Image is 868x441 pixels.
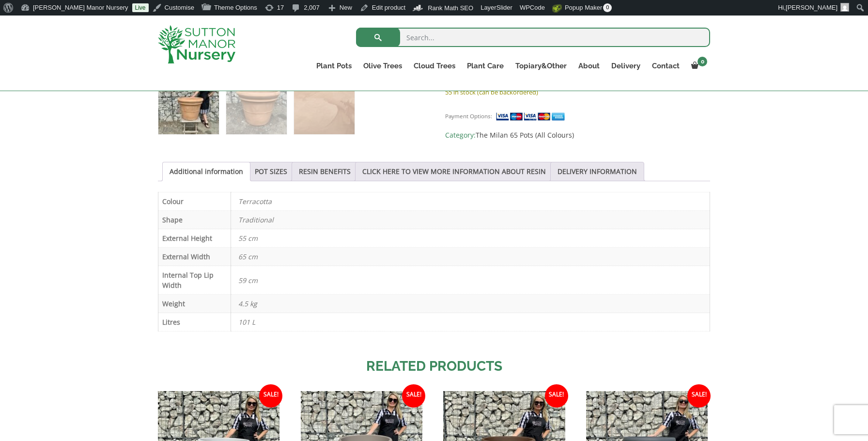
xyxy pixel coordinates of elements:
[603,3,612,12] span: 0
[259,384,282,408] span: Sale!
[605,59,646,73] a: Delivery
[545,384,568,408] span: Sale!
[158,192,710,331] table: Product Details
[238,248,702,266] p: 65 cm
[310,59,357,73] a: Plant Pots
[158,295,231,313] th: Weight
[445,86,710,98] p: 55 in stock (can be backordered)
[496,111,568,122] img: payment supported
[362,162,546,181] a: CLICK HERE TO VIEW MORE INFORMATION ABOUT RESIN
[445,129,710,141] span: Category:
[238,211,702,229] p: Traditional
[158,192,231,211] th: Colour
[697,57,707,66] span: 0
[573,59,605,73] a: About
[299,162,351,181] a: RESIN BENEFITS
[558,162,637,181] a: DELIVERY INFORMATION
[238,271,702,289] p: 59 cm
[158,248,231,266] th: External Width
[170,162,243,181] a: Additional information
[445,112,492,120] small: Payment Options:
[428,4,473,12] span: Rank Math SEO
[238,192,702,210] p: Terracotta
[158,74,219,134] img: POT PRODUCT DRAFT FOR AI
[158,25,235,63] img: logo
[356,28,710,47] input: Search...
[510,59,573,73] a: Topiary&Other
[461,59,510,73] a: Plant Care
[226,74,287,134] img: POT PRODUCT DRAFT FOR AI - Image 2
[646,59,685,73] a: Contact
[687,384,711,408] span: Sale!
[158,229,231,248] th: External Height
[786,4,837,11] span: [PERSON_NAME]
[158,266,231,295] th: Internal Top Lip Width
[238,313,702,331] p: 101 L
[408,59,461,73] a: Cloud Trees
[158,211,231,229] th: Shape
[158,356,710,377] h2: Related products
[132,3,149,12] a: Live
[685,59,710,73] a: 0
[476,130,574,140] a: The Milan 65 Pots (All Colours)
[402,384,425,408] span: Sale!
[255,162,287,181] a: POT SIZES
[238,295,702,313] p: 4.5 kg
[294,74,355,134] img: POT PRODUCT DRAFT FOR AI - Image 3
[357,59,408,73] a: Olive Trees
[158,313,231,331] th: Litres
[238,229,702,247] p: 55 cm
